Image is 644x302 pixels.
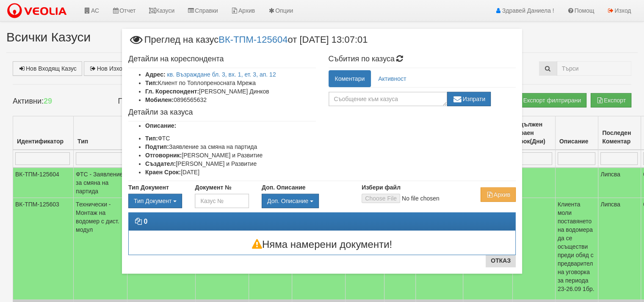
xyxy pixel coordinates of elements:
a: Активност [372,70,412,87]
span: Преглед на казус от [DATE] 13:07:01 [128,35,368,51]
b: Гл. Кореспондент: [145,88,199,95]
label: Документ № [195,183,231,192]
a: кв. Възраждане бл. 3, вх. 1, ет. 3, ап. 12 [167,71,276,78]
b: Тип: [145,135,158,142]
li: [PERSON_NAME] и Развитие [145,159,316,168]
button: Тип Документ [128,194,182,208]
b: Тип: [145,80,158,86]
li: [PERSON_NAME] и Развитие [145,151,316,159]
li: ФТС [145,134,316,143]
b: Създател: [145,160,176,167]
h4: Детайли за казуса [128,108,316,117]
label: Избери файл [362,183,401,192]
li: [DATE] [145,168,316,176]
a: Коментари [329,70,371,87]
button: Отказ [486,254,516,267]
b: Мобилен: [145,96,174,103]
b: Краен Срок: [145,169,181,176]
span: Тип Документ [134,198,171,204]
strong: 0 [144,218,147,225]
b: Описание: [145,122,176,129]
input: Казус № [195,194,249,208]
h4: Детайли на кореспондента [128,55,316,63]
li: [PERSON_NAME] Динков [145,87,316,96]
a: ВК-ТПМ-125604 [218,34,287,45]
div: Двоен клик, за изчистване на избраната стойност. [262,194,349,208]
div: Двоен клик, за изчистване на избраната стойност. [128,194,182,208]
label: Тип Документ [128,183,169,192]
button: Изпрати [447,92,491,106]
button: Архив [481,187,516,202]
button: Доп. Описание [262,194,319,208]
b: Адрес: [145,71,166,78]
li: Клиент по Топлопреносната Мрежа [145,79,316,87]
b: Отговорник: [145,152,182,159]
label: Доп. Описание [262,183,305,192]
b: Подтип: [145,143,169,150]
li: 0896565632 [145,96,316,104]
h4: Събития по казуса [329,55,516,63]
h3: Няма намерени документи! [129,239,515,250]
span: Доп. Описание [267,198,308,204]
li: Заявление за смяна на партида [145,143,316,151]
